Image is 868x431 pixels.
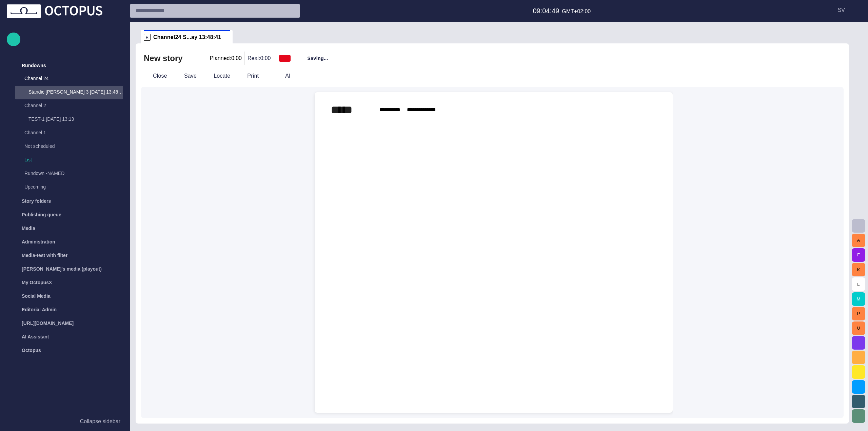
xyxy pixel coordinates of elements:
div: List [11,154,123,167]
p: Upcoming [24,183,110,190]
p: Media-test with filter [22,252,67,259]
p: S V [838,6,845,14]
p: Real: 0:00 [248,54,271,62]
button: Save [172,70,199,82]
ul: main menu [7,59,123,357]
div: Publishing queue [7,208,123,221]
img: Octopus News Room [7,4,102,18]
p: Rundown -NAMED [24,170,110,177]
p: AI Assistant [22,333,49,340]
button: F [852,248,865,262]
p: List [24,156,123,163]
button: SV [832,4,864,16]
span: Saving... [308,55,328,62]
div: [PERSON_NAME]'s media (playout) [7,262,123,276]
button: K [852,263,865,276]
button: Print [235,70,271,82]
p: R [144,34,151,41]
button: L [852,277,865,291]
h2: New story [144,53,183,64]
div: RChannel24 S...ay 13:48:41 [141,30,233,43]
p: My OctopusX [22,279,52,286]
span: Channel24 S...ay 13:48:41 [153,34,221,41]
p: Rundowns [22,62,46,69]
p: Collapse sidebar [80,417,120,426]
p: Planned: 0:00 [210,54,242,62]
button: Close [141,70,170,82]
div: AI Assistant [7,330,123,344]
p: Media [22,225,35,232]
p: Social Media [22,293,51,299]
p: Not scheduled [24,143,110,150]
div: Octopus [7,344,123,357]
div: Standic [PERSON_NAME] 3 [DATE] 13:48:41 [15,86,123,99]
p: Publishing queue [22,211,61,218]
p: GMT+02:00 [562,7,591,16]
div: Media-test with filter [7,249,123,262]
button: A [852,234,865,247]
p: Channel 2 [24,102,110,109]
button: P [852,307,865,320]
p: Administration [22,238,55,245]
p: Channel 24 [24,75,110,82]
p: TEST-1 [DATE] 13:13 [28,116,123,122]
h6: 09:04:49 [533,5,559,16]
p: Octopus [22,347,41,354]
p: Story folders [22,198,51,204]
button: U [852,321,865,335]
p: [PERSON_NAME]'s media (playout) [22,266,102,272]
p: Channel 1 [24,129,110,136]
div: Media [7,221,123,235]
div: TEST-1 [DATE] 13:13 [15,113,123,126]
div: [URL][DOMAIN_NAME] [7,316,123,330]
button: M [852,292,865,306]
button: Collapse sidebar [7,415,123,428]
p: [URL][DOMAIN_NAME] [22,320,74,327]
p: Editorial Admin [22,306,57,313]
p: Standic [PERSON_NAME] 3 [DATE] 13:48:41 [28,89,123,95]
button: AI [273,70,293,82]
button: Locate [202,70,233,82]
